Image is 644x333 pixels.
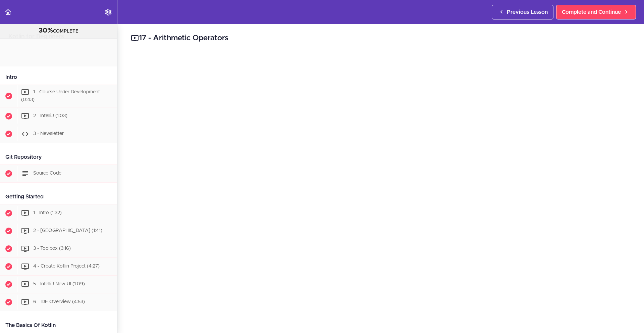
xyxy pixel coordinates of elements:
[33,113,67,118] span: 2 - IntelliJ (1:03)
[131,33,631,44] h2: 17 - Arithmetic Operators
[39,27,53,34] span: 30%
[507,8,548,16] span: Previous Lesson
[4,8,12,16] svg: Back to course curriculum
[8,27,109,35] div: COMPLETE
[33,210,62,215] span: 1 - Intro (1:32)
[21,90,100,102] span: 1 - Course Under Development (0:43)
[33,282,85,286] span: 5 - IntelliJ New UI (1:09)
[33,299,85,304] span: 6 - IDE Overview (4:53)
[33,246,71,251] span: 3 - Toolbox (3:16)
[104,8,112,16] svg: Settings Menu
[492,5,553,19] a: Previous Lesson
[33,131,64,136] span: 3 - Newsletter
[562,8,621,16] span: Complete and Continue
[33,264,100,269] span: 4 - Create Kotlin Project (4:27)
[556,5,636,19] a: Complete and Continue
[33,228,102,233] span: 2 - [GEOGRAPHIC_DATA] (1:41)
[33,171,61,176] span: Source Code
